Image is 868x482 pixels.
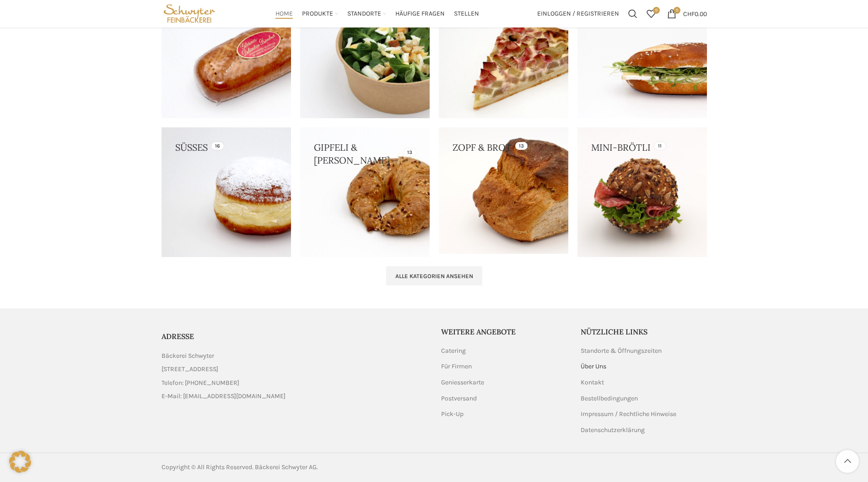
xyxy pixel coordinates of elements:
[454,5,479,23] a: Stellen
[441,362,473,371] a: Für Firmen
[642,5,660,23] div: Meine Wunschliste
[653,7,660,14] span: 0
[642,5,660,23] a: 0
[581,362,607,371] a: Über Uns
[581,410,677,419] a: Impressum / Rechtliche Hinweise
[683,10,707,17] bdi: 0.00
[162,391,286,401] span: E-Mail: [EMAIL_ADDRESS][DOMAIN_NAME]
[441,378,485,387] a: Geniesserkarte
[302,5,338,23] a: Produkte
[275,10,293,18] span: Home
[162,351,214,361] span: Bäckerei Schwyter
[386,266,482,285] a: Alle Kategorien ansehen
[441,346,467,356] a: Catering
[581,327,707,337] h5: Nützliche Links
[537,11,619,17] span: Einloggen / Registrieren
[663,5,712,23] a: 0 CHF0.00
[162,378,427,388] a: List item link
[275,5,293,23] a: Home
[533,5,624,23] a: Einloggen / Registrieren
[222,5,532,23] div: Main navigation
[581,378,605,387] a: Kontakt
[302,10,333,18] span: Produkte
[162,364,218,374] span: [STREET_ADDRESS]
[441,394,478,403] a: Postversand
[395,5,445,23] a: Häufige Fragen
[395,273,473,280] span: Alle Kategorien ansehen
[836,450,859,473] a: Scroll to top button
[347,5,386,23] a: Standorte
[441,410,464,419] a: Pick-Up
[624,5,642,23] a: Suchen
[581,346,663,356] a: Standorte & Öffnungszeiten
[674,7,680,14] span: 0
[162,332,194,341] span: ADRESSE
[581,426,646,435] a: Datenschutzerklärung
[162,462,430,472] div: Copyright © All Rights Reserved. Bäckerei Schwyter AG.
[683,10,695,17] span: CHF
[162,9,218,17] a: Site logo
[347,10,381,18] span: Standorte
[454,10,479,18] span: Stellen
[581,394,639,403] a: Bestellbedingungen
[395,10,445,18] span: Häufige Fragen
[441,327,567,337] h5: Weitere Angebote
